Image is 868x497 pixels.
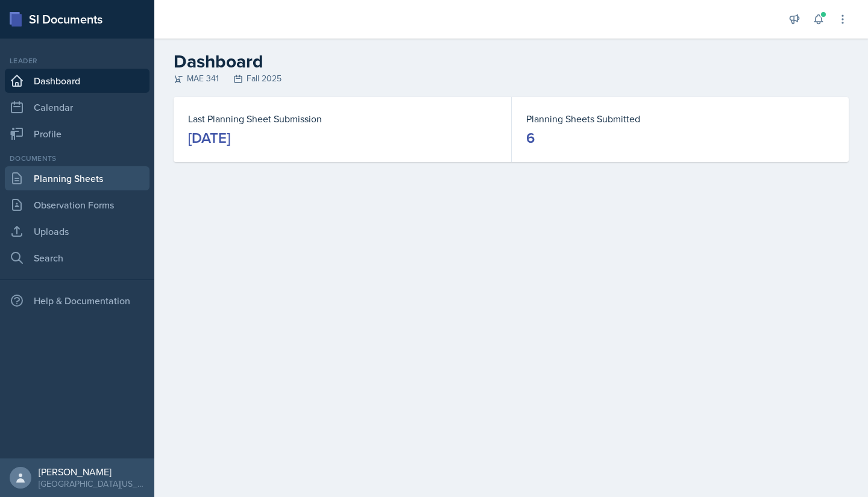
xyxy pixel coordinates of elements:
[526,128,535,148] div: 6
[39,466,145,478] div: [PERSON_NAME]
[5,69,149,93] a: Dashboard
[5,153,149,164] div: Documents
[174,72,849,85] div: MAE 341 Fall 2025
[5,166,149,190] a: Planning Sheets
[188,111,497,126] dt: Last Planning Sheet Submission
[5,246,149,270] a: Search
[5,122,149,146] a: Profile
[5,289,149,313] div: Help & Documentation
[526,111,834,126] dt: Planning Sheets Submitted
[5,95,149,119] a: Calendar
[5,55,149,66] div: Leader
[174,51,849,72] h2: Dashboard
[5,193,149,217] a: Observation Forms
[188,128,230,148] div: [DATE]
[39,478,145,490] div: [GEOGRAPHIC_DATA][US_STATE] in [GEOGRAPHIC_DATA]
[5,219,149,243] a: Uploads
